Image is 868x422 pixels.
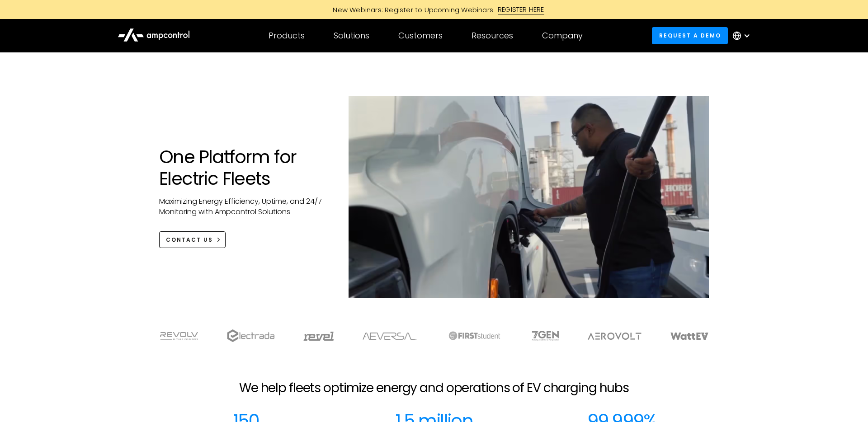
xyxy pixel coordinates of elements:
div: REGISTER HERE [498,5,544,14]
div: Products [269,31,305,41]
div: Customers [398,31,443,41]
img: Aerovolt Logo [588,333,642,340]
div: Company [542,31,583,41]
a: Request a demo [652,27,728,44]
h1: One Platform for Electric Fleets [159,146,330,189]
img: WattEV logo [670,333,708,340]
p: Maximizing Energy Efficiency, Uptime, and 24/7 Monitoring with Ampcontrol Solutions [159,197,330,217]
a: New Webinars: Register to Upcoming WebinarsREGISTER HERE [231,5,637,14]
a: CONTACT US [159,231,226,248]
div: CONTACT US [166,236,213,244]
div: Resources [472,31,513,41]
img: electrada logo [227,329,274,342]
div: New Webinars: Register to Upcoming Webinars [324,5,498,14]
div: Solutions [334,31,369,41]
h2: We help fleets optimize energy and operations of EV charging hubs [239,380,629,396]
